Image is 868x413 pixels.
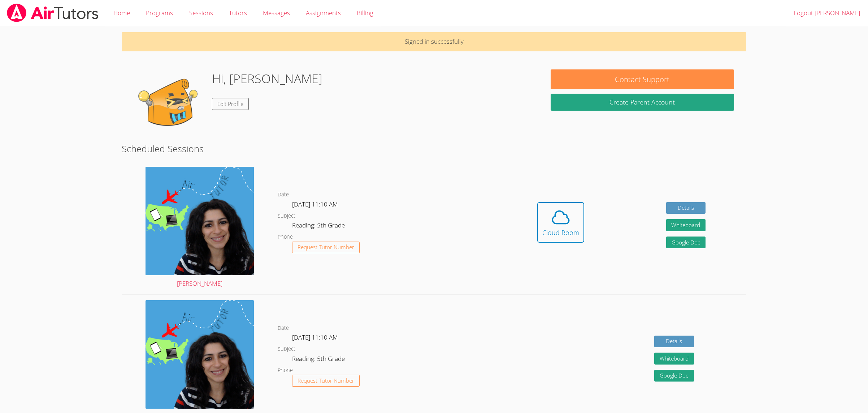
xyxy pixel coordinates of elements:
[146,300,254,409] img: air%20tutor%20avatar.png
[122,32,747,51] p: Signed in successfully
[278,366,293,375] dt: Phone
[654,370,694,382] a: Google Doc
[292,354,346,366] dd: Reading: 5th Grade
[292,242,360,254] button: Request Tutor Number
[6,4,99,22] img: airtutors_banner-c4298cdbf04f3fff15de1276eac7730deb9818008684d7c2e4769d2f7ddbe033.png
[666,202,706,214] a: Details
[122,142,747,156] h2: Scheduled Sessions
[537,202,584,243] button: Cloud Room
[146,167,254,289] a: [PERSON_NAME]
[292,200,338,208] span: [DATE] 11:10 AM
[292,220,346,233] dd: Reading: 5th Grade
[654,353,694,365] button: Whiteboard
[298,378,354,383] span: Request Tutor Number
[551,94,734,111] button: Create Parent Account
[278,212,295,221] dt: Subject
[666,237,706,248] a: Google Doc
[134,69,206,142] img: default.png
[654,336,694,348] a: Details
[278,190,289,199] dt: Date
[212,69,322,88] h1: Hi, [PERSON_NAME]
[212,98,249,110] a: Edit Profile
[542,227,579,238] div: Cloud Room
[298,244,354,250] span: Request Tutor Number
[146,167,254,275] img: air%20tutor%20avatar.png
[278,345,295,354] dt: Subject
[278,233,293,242] dt: Phone
[278,324,289,333] dt: Date
[292,333,338,341] span: [DATE] 11:10 AM
[551,69,734,89] button: Contact Support
[292,375,360,387] button: Request Tutor Number
[263,9,290,17] span: Messages
[666,219,706,231] button: Whiteboard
